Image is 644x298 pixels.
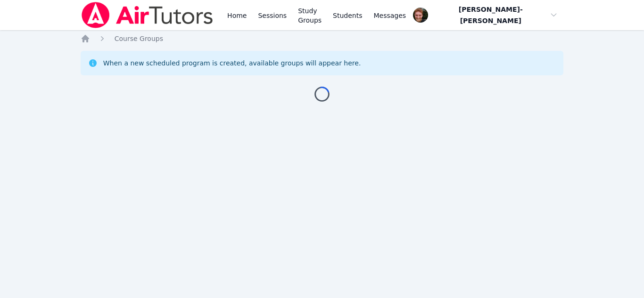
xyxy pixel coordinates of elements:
[103,58,361,68] div: When a new scheduled program is created, available groups will appear here.
[374,11,406,20] span: Messages
[115,35,163,42] span: Course Groups
[81,2,214,28] img: Air Tutors
[81,34,564,43] nav: Breadcrumb
[115,34,163,43] a: Course Groups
